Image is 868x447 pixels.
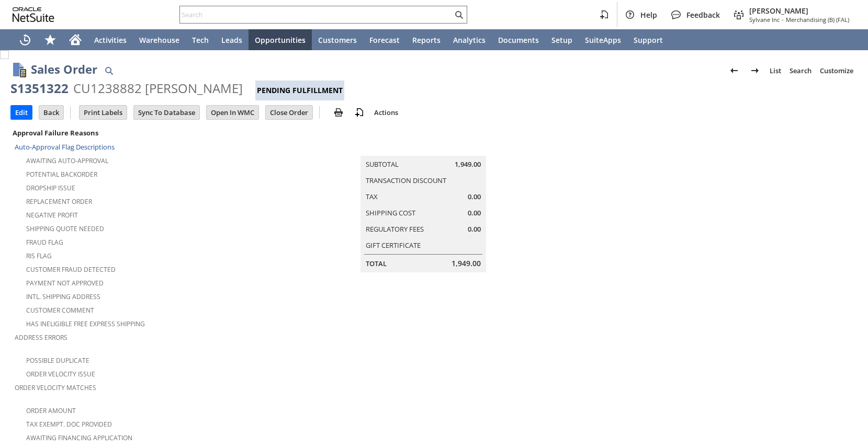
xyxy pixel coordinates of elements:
a: Warehouse [133,29,186,50]
span: - [782,16,784,24]
input: Back [39,106,63,119]
span: Setup [551,35,572,45]
h1: Sales Order [31,61,97,78]
svg: Home [69,33,82,46]
a: Shipping Quote Needed [26,224,104,233]
a: Tech [186,29,215,50]
a: List [765,62,785,79]
span: Tech [192,35,209,45]
span: Merchandising (B) (FAL) [786,16,849,24]
a: Gift Certificate [366,240,421,250]
a: Awaiting Financing Application [26,433,132,442]
input: Print Labels [80,106,127,119]
span: Sylvane Inc [749,16,780,24]
a: Forecast [363,29,406,50]
span: Feedback [686,10,720,20]
span: Activities [94,35,127,45]
a: Order Velocity Issue [26,370,95,379]
a: Subtotal [366,159,399,169]
span: Analytics [453,35,486,45]
span: 0.00 [468,192,481,202]
a: Search [785,62,816,79]
a: Activities [88,29,133,50]
a: Total [366,259,387,268]
input: Open In WMC [207,106,258,119]
span: 1,949.00 [452,258,481,269]
a: Opportunities [249,29,312,50]
img: Next [749,64,761,77]
input: Sync To Database [134,106,199,119]
svg: Recent Records [19,33,31,46]
div: CU1238882 [PERSON_NAME] [73,80,243,97]
a: Customer Comment [26,306,94,315]
svg: logo [13,7,54,22]
a: Order Velocity Matches [15,383,96,392]
a: RIS flag [26,251,52,260]
span: Forecast [369,35,400,45]
span: 0.00 [468,224,481,234]
a: Tax [366,192,378,201]
a: Intl. Shipping Address [26,292,100,301]
a: Has Ineligible Free Express Shipping [26,319,145,328]
img: Quick Find [103,64,115,77]
a: Customer Fraud Detected [26,265,116,274]
span: Warehouse [139,35,179,45]
a: Support [627,29,669,50]
a: Address Errors [15,333,67,342]
a: Tax Exempt. Doc Provided [26,420,112,429]
span: Opportunities [255,35,306,45]
a: Leads [215,29,249,50]
img: Previous [728,64,740,77]
a: Documents [492,29,545,50]
caption: Summary [360,139,486,156]
span: Leads [221,35,242,45]
span: Documents [498,35,539,45]
a: Negative Profit [26,211,78,220]
div: S1351322 [10,80,69,97]
div: Pending Fulfillment [255,81,344,100]
a: Awaiting Auto-Approval [26,156,108,165]
span: [PERSON_NAME] [749,6,849,16]
img: print.svg [332,106,345,119]
a: Setup [545,29,579,50]
input: Search [180,8,453,21]
a: Shipping Cost [366,208,415,217]
a: Auto-Approval Flag Descriptions [15,142,115,152]
a: SuiteApps [579,29,627,50]
a: Payment not approved [26,279,104,288]
div: Shortcuts [38,29,63,50]
span: Customers [318,35,357,45]
a: Order Amount [26,406,76,415]
a: Regulatory Fees [366,224,424,234]
span: Help [640,10,657,20]
input: Close Order [266,106,312,119]
a: Recent Records [13,29,38,50]
svg: Shortcuts [44,33,57,46]
img: add-record.svg [353,106,366,119]
a: Analytics [447,29,492,50]
a: Fraud Flag [26,238,63,247]
span: SuiteApps [585,35,621,45]
a: Reports [406,29,447,50]
span: 0.00 [468,208,481,218]
a: Potential Backorder [26,170,97,179]
div: Approval Failure Reasons [10,126,289,140]
a: Actions [370,108,402,117]
a: Customers [312,29,363,50]
span: Support [634,35,663,45]
a: Possible Duplicate [26,356,89,365]
a: Customize [816,62,858,79]
input: Edit [11,106,32,119]
a: Replacement Order [26,197,92,206]
a: Home [63,29,88,50]
span: Reports [412,35,441,45]
a: Transaction Discount [366,176,446,185]
a: Dropship Issue [26,184,75,192]
span: 1,949.00 [455,159,481,169]
svg: Search [453,8,465,21]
